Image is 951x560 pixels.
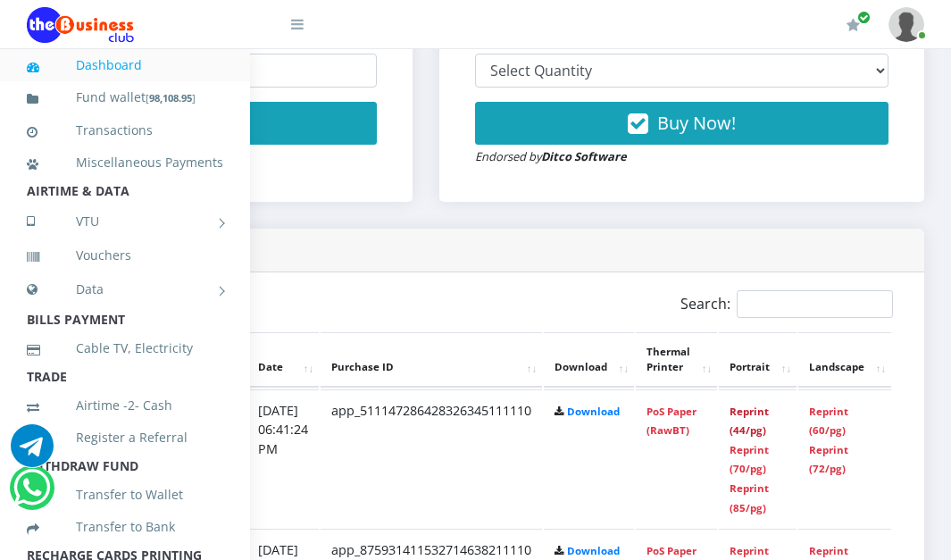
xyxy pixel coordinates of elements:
a: Transfer to Wallet [27,474,223,515]
a: Download [567,544,620,557]
button: Buy Now! [475,102,888,145]
th: Portrait: activate to sort column ascending [719,332,797,388]
label: Search: [680,290,893,318]
a: PoS Paper (RawBT) [647,405,697,438]
a: VTU [27,199,223,244]
small: Endorsed by [475,148,627,164]
td: app_511147286428326345111110 [321,389,542,528]
a: Reprint (85/pg) [730,481,769,514]
td: [DATE] 06:41:24 PM [247,389,319,528]
input: Search: [737,290,893,318]
a: Chat for support [13,480,50,509]
th: Date: activate to sort column ascending [247,332,319,388]
a: Reprint (72/pg) [809,443,848,476]
a: Reprint (70/pg) [730,443,769,476]
a: Miscellaneous Payments [27,142,223,183]
a: Register a Referral [27,417,223,458]
img: User [888,7,924,42]
th: Download: activate to sort column ascending [544,332,634,388]
a: Transfer to Bank [27,506,223,547]
a: Reprint (60/pg) [809,405,848,438]
i: Renew/Upgrade Subscription [847,18,860,32]
a: Dashboard [27,45,223,86]
a: Vouchers [27,235,223,276]
th: Purchase ID: activate to sort column ascending [321,332,542,388]
span: Buy Now! [657,111,736,135]
a: Airtime -2- Cash [27,385,223,426]
a: Fund wallet[98,108.95] [27,77,223,119]
a: Data [27,267,223,312]
strong: Ditco Software [541,148,627,164]
a: Cable TV, Electricity [27,328,223,369]
a: Download [567,405,620,418]
th: Thermal Printer: activate to sort column ascending [636,332,717,388]
span: Renew/Upgrade Subscription [857,11,871,24]
b: 98,108.95 [149,91,192,104]
a: Chat for support [11,438,54,467]
a: Transactions [27,110,223,151]
small: [ ] [146,91,196,104]
a: Reprint (44/pg) [730,405,769,438]
img: Logo [27,7,134,43]
th: Landscape: activate to sort column ascending [798,332,891,388]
